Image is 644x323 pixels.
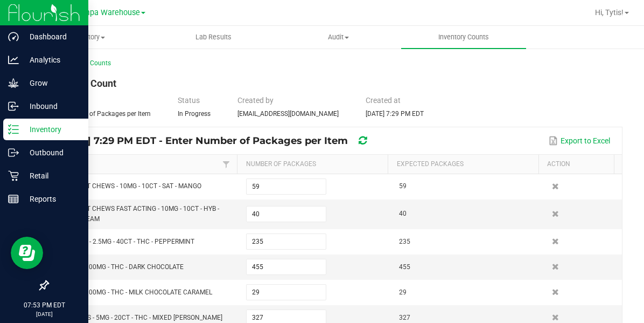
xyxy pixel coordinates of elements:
[8,101,19,112] inline-svg: Inbound
[366,110,424,118] span: [DATE] 7:29 PM EDT
[388,155,538,174] th: Expected Packages
[47,110,151,118] span: Enter Number of Packages per Item
[5,310,83,318] p: [DATE]
[178,96,200,105] span: Status
[399,314,410,321] span: 327
[237,96,274,105] span: Created by
[8,54,19,65] inline-svg: Analytics
[55,238,194,245] span: HT - MINTS - 2.5MG - 40CT - THC - PEPPERMINT
[401,26,526,49] a: Inventory Counts
[55,263,184,271] span: HT - BAR - 100MG - THC - DARK CHOCOLATE
[8,78,19,88] inline-svg: Grow
[19,30,83,43] p: Dashboard
[276,32,400,42] span: Audit
[8,194,19,204] inline-svg: Reports
[19,100,83,113] p: Inbound
[178,110,211,118] span: In Progress
[366,96,401,105] span: Created at
[74,8,140,17] span: Tampa Warehouse
[276,26,401,49] a: Audit
[8,124,19,135] inline-svg: Inventory
[399,182,407,190] span: 59
[399,263,410,271] span: 455
[19,193,83,205] p: Reports
[151,26,276,49] a: Lab Results
[56,132,386,150] div: [DATE] 7:29 PM EDT - Enter Number of Packages per Item
[58,160,220,168] a: ItemSortable
[19,53,83,66] p: Analytics
[11,237,43,269] iframe: Resource center
[399,288,407,296] span: 29
[19,146,83,159] p: Outbound
[399,238,410,245] span: 235
[8,31,19,42] inline-svg: Dashboard
[5,300,83,310] p: 07:53 PM EDT
[237,110,339,118] span: [EMAIL_ADDRESS][DOMAIN_NAME]
[19,77,83,90] p: Grow
[26,26,151,49] a: Inventory
[19,123,83,136] p: Inventory
[8,147,19,158] inline-svg: Outbound
[538,155,614,174] th: Action
[546,132,613,150] button: Export to Excel
[26,32,150,42] span: Inventory
[55,205,219,223] span: WNA - SOFT CHEWS FAST ACTING - 10MG - 10CT - HYB - LEMON CREAM
[19,169,83,182] p: Retail
[8,170,19,181] inline-svg: Retail
[399,210,407,217] span: 40
[237,155,388,174] th: Number of Packages
[220,157,233,171] a: Filter
[424,32,503,42] span: Inventory Counts
[55,288,212,296] span: HT - BAR - 100MG - THC - MILK CHOCOLATE CARAMEL
[181,32,246,42] span: Lab Results
[55,182,201,190] span: WNA - SOFT CHEWS - 10MG - 10CT - SAT - MANGO
[55,314,222,321] span: HT - CHEWS - 5MG - 20CT - THC - MIXED [PERSON_NAME]
[595,8,624,17] span: Hi, Tytis!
